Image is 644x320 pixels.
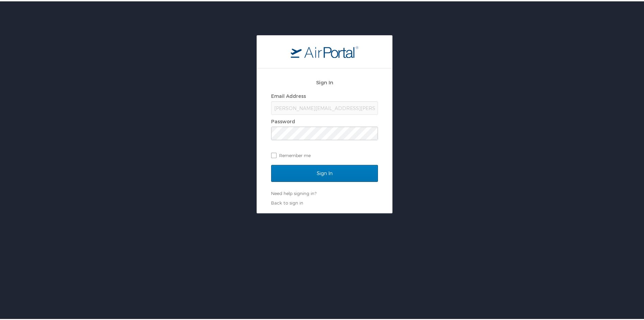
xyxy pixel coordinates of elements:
[271,117,295,123] label: Password
[271,164,378,180] input: Sign In
[271,149,378,159] label: Remember me
[291,44,358,57] img: logo
[271,92,306,98] label: Email Address
[271,77,378,85] h2: Sign In
[271,199,303,204] a: Back to sign in
[271,189,316,195] a: Need help signing in?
